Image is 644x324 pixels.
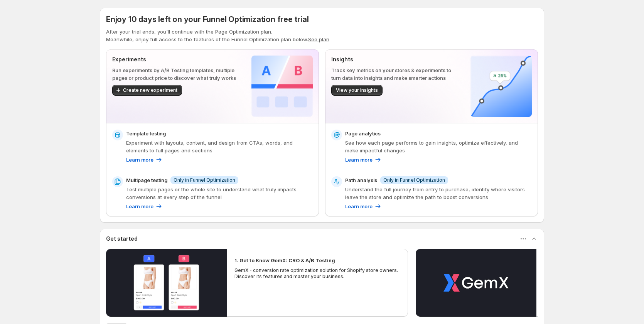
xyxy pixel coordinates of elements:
p: Learn more [126,202,153,210]
h3: Get started [106,235,138,243]
button: Play video [106,249,227,317]
span: Create new experiment [123,87,177,93]
img: Insights [470,56,532,117]
a: Learn more [126,202,163,210]
a: Learn more [345,202,382,210]
p: Track key metrics on your stores & experiments to turn data into insights and make smarter actions [331,66,458,82]
span: View your insights [336,87,378,93]
p: Learn more [345,156,373,164]
p: GemX - conversion rate optimization solution for Shopify store owners. Discover its features and ... [234,267,400,280]
p: Experiments [112,56,239,63]
p: Path analysis [345,176,377,184]
button: View your insights [331,85,383,96]
span: Only in Funnel Optimization [383,177,445,183]
p: Learn more [345,202,373,210]
button: See plan [308,36,329,42]
a: Learn more [345,156,382,164]
p: Meanwhile, enjoy full access to the features of the Funnel Optimization plan below. [106,35,538,43]
p: Template testing [126,130,166,137]
p: Run experiments by A/B Testing templates, multiple pages or product price to discover what truly ... [112,66,239,82]
p: Insights [331,56,458,63]
p: Multipage testing [126,176,167,184]
button: Play video [416,249,536,317]
span: Only in Funnel Optimization [174,177,235,183]
p: After your trial ends, you'll continue with the Page Optimization plan. [106,28,538,35]
p: Experiment with layouts, content, and design from CTAs, words, and elements to full pages and sec... [126,139,313,154]
p: Test multiple pages or the whole site to understand what truly impacts conversions at every step ... [126,186,313,201]
a: Learn more [126,156,163,164]
p: Learn more [126,156,153,164]
p: See how each page performs to gain insights, optimize effectively, and make impactful changes [345,139,532,154]
button: Create new experiment [112,85,182,96]
span: Enjoy 10 days left on your Funnel Optimization free trial [106,15,309,24]
h2: 1. Get to Know GemX: CRO & A/B Testing [234,256,335,264]
p: Understand the full journey from entry to purchase, identify where visitors leave the store and o... [345,186,532,201]
img: Experiments [251,56,313,117]
p: Page analytics [345,130,381,137]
